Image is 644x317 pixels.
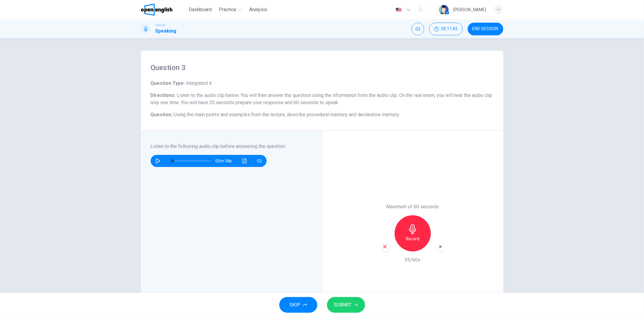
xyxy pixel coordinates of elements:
h4: Question 3 [151,63,494,72]
h6: Record [406,235,419,242]
img: Profile picture [439,5,449,14]
button: Practice [216,4,244,15]
span: SKIP [290,301,301,309]
button: SKIP [279,297,317,313]
button: Analysis [247,4,270,15]
button: 00:11:43 [429,23,463,35]
span: 00m 58s [216,155,237,167]
span: Listen to the audio clip below. You will then answer the question using the information from the ... [151,92,492,105]
span: Integrated 4 [185,80,212,86]
button: Click to see the audio transcription [240,155,249,167]
span: Using the main points and examples from the lecture, describe procedural memory and declarative m... [174,112,400,117]
h6: Question Type : [151,80,494,87]
span: SUBMIT [334,301,352,309]
span: END SESSION [473,27,498,31]
div: Mute [412,23,424,35]
a: OpenEnglish logo [141,4,187,16]
h6: 55/60s [405,256,421,264]
img: OpenEnglish logo [141,4,173,16]
button: Dashboard [186,4,214,15]
h1: Speaking [155,27,177,35]
h6: Question : [151,111,494,118]
span: TOEFL® [155,23,165,27]
span: Dashboard [189,6,212,13]
span: 00:11:43 [441,27,458,31]
div: [PERSON_NAME] [453,6,486,13]
span: Practice [219,6,236,13]
button: END SESSION [468,23,503,35]
img: en [395,8,402,12]
button: SUBMIT [327,297,365,313]
h6: Maximum of 60 seconds [386,203,439,210]
span: Analysis [249,6,267,13]
h6: Listen to the following audio clip before answering the question : [151,143,305,150]
h6: Directions : [151,92,494,106]
div: Hide [429,23,463,35]
button: Record [395,215,431,251]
